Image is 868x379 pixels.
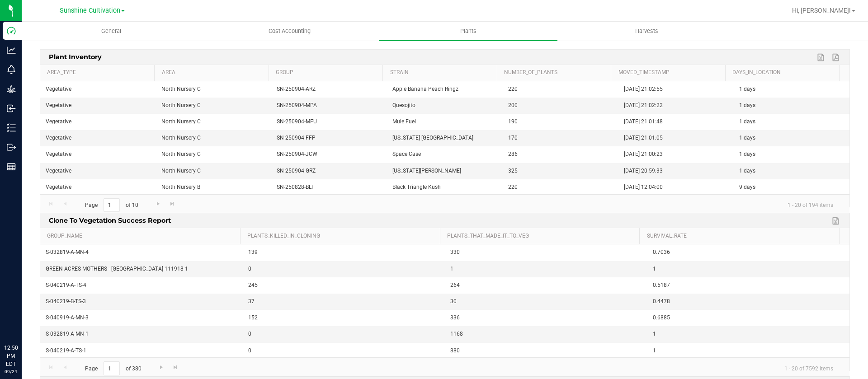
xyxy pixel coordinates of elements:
a: Go to the next page [155,361,168,374]
td: 0 [243,261,445,277]
a: Cost Accounting [200,22,379,41]
td: Black Triangle Kush [387,179,503,196]
td: SN-250904-ARZ [271,81,387,98]
td: 152 [243,310,445,326]
inline-svg: Grow [7,84,16,94]
td: North Nursery B [156,179,272,196]
td: SN-250904-MFU [271,114,387,130]
a: Group_Name [47,233,236,240]
span: 1 - 20 of 194 items [780,198,840,212]
span: Plants [448,27,489,35]
span: Sunshine Cultivation [60,7,120,14]
td: 245 [243,277,445,294]
td: 220 [503,81,618,98]
td: S-032819-A-MN-4 [40,244,243,261]
td: 0 [243,343,445,359]
td: Apple Banana Peach Ringz [387,81,503,98]
span: Hi, [PERSON_NAME]! [792,7,851,14]
td: [DATE] 21:02:55 [618,81,734,98]
td: 1 days [734,81,849,98]
a: Group [276,69,379,76]
a: Moved_Timestamp [618,69,722,76]
a: Plants [379,22,557,41]
td: Space Case [387,146,503,163]
a: General [22,22,200,41]
a: Area_Type [47,69,151,76]
span: Page of 10 [77,198,146,212]
span: Page of 380 [77,361,149,375]
td: 0.4478 [647,294,850,310]
td: S-032819-A-MN-1 [40,326,243,342]
td: 9 days [734,179,849,196]
td: 880 [445,343,647,359]
td: [US_STATE][PERSON_NAME] [387,163,503,179]
span: General [89,27,133,35]
a: Days_in_Location [732,69,836,76]
inline-svg: Inbound [7,104,16,113]
td: [DATE] 20:59:33 [618,163,734,179]
td: [DATE] 12:04:00 [618,179,734,196]
a: Strain [390,69,494,76]
iframe: Resource center [9,307,36,334]
inline-svg: Dashboard [7,26,16,35]
td: North Nursery C [156,146,272,163]
td: [DATE] 21:00:23 [618,146,734,163]
td: North Nursery C [156,81,272,98]
a: Export to PDF [830,51,843,63]
td: SN-250828-BLT [271,179,387,196]
span: Harvests [623,27,670,35]
td: SN-250904-GRZ [271,163,387,179]
td: Mule Fuel [387,114,503,130]
inline-svg: Analytics [7,46,16,55]
iframe: Resource center unread badge [27,305,38,316]
td: 1 days [734,114,849,130]
td: S-040219-A-TS-1 [40,343,243,359]
td: 37 [243,294,445,310]
td: 1168 [445,326,647,342]
a: Go to the next page [151,198,165,211]
td: S-040219-B-TS-3 [40,294,243,310]
td: 0.6885 [647,310,850,326]
td: 264 [445,277,647,294]
td: 1 days [734,163,849,179]
td: 1 [647,343,850,359]
td: North Nursery C [156,98,272,114]
inline-svg: Inventory [7,123,16,132]
td: North Nursery C [156,130,272,146]
td: North Nursery C [156,114,272,130]
td: Quesojito [387,98,503,114]
td: 170 [503,130,618,146]
td: [DATE] 21:01:05 [618,130,734,146]
span: Plant Inventory [47,50,104,64]
a: Export to Excel [815,51,828,63]
td: Vegetative [40,114,156,130]
td: SN-250904-MPA [271,98,387,114]
p: 12:50 PM EDT [4,344,18,368]
td: 336 [445,310,647,326]
span: Clone to Vegetation Success Report [47,213,174,227]
td: 139 [243,244,445,261]
td: S-040219-A-TS-4 [40,277,243,294]
td: SN-250904-FFP [271,130,387,146]
td: Vegetative [40,146,156,163]
td: 1 days [734,146,849,163]
td: Vegetative [40,163,156,179]
td: [US_STATE] [GEOGRAPHIC_DATA] [387,130,503,146]
td: 0.5187 [647,277,850,294]
td: 0 [243,326,445,342]
a: Survival_Rate [647,233,836,240]
span: Cost Accounting [256,27,323,35]
td: 1 days [734,98,849,114]
input: 1 [104,361,120,375]
a: Go to the last page [166,198,179,211]
td: Vegetative [40,81,156,98]
td: 0.7036 [647,244,850,261]
inline-svg: Monitoring [7,65,16,74]
td: SN-250904-JCW [271,146,387,163]
inline-svg: Outbound [7,143,16,152]
td: [DATE] 21:02:22 [618,98,734,114]
td: Vegetative [40,179,156,196]
a: Go to the last page [169,361,182,374]
input: 1 [104,198,120,212]
a: Harvests [557,22,736,41]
